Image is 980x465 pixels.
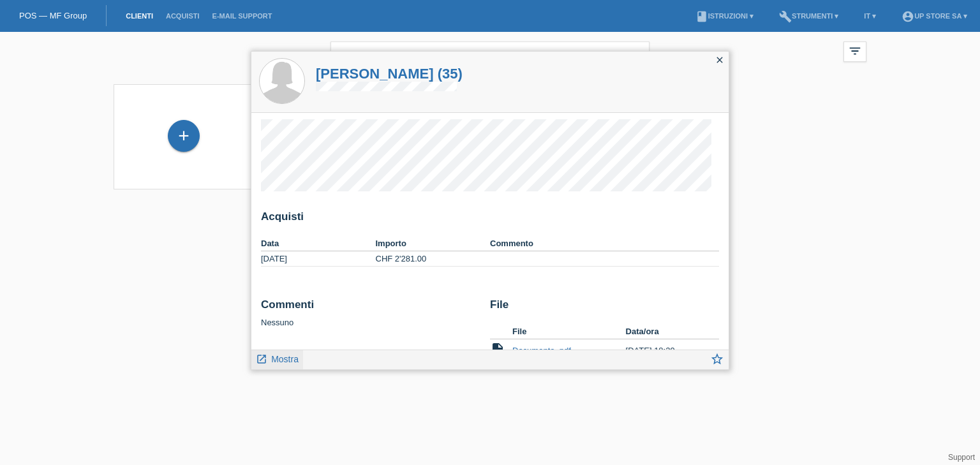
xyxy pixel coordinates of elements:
[261,299,480,318] h2: Commenti
[490,342,505,357] i: insert_drive_file
[256,350,299,366] a: launch Mostra
[857,12,882,20] a: IT ▾
[19,11,87,20] a: POS — MF Group
[490,299,719,318] h2: File
[206,12,279,20] a: E-mail Support
[710,352,724,366] i: star_border
[490,236,719,251] th: Commento
[376,251,491,267] td: CHF 2'281.00
[512,346,571,355] a: Documento .pdf
[261,210,719,230] h2: Acquisti
[902,10,914,23] i: account_circle
[119,12,160,20] a: Clienti
[626,324,701,339] th: Data/ora
[330,41,650,71] input: Ricerca...
[895,12,974,20] a: account_circleUp Store SA ▾
[626,339,701,362] td: [DATE] 18:29
[773,12,845,20] a: buildStrumenti ▾
[261,251,376,267] td: [DATE]
[168,125,199,147] div: Registrare cliente
[256,353,267,365] i: launch
[628,48,643,64] i: close
[512,324,626,339] th: File
[271,354,299,364] span: Mostra
[710,353,724,369] a: star_border
[376,236,491,251] th: Importo
[695,10,708,23] i: book
[261,236,376,251] th: Data
[316,66,463,82] a: [PERSON_NAME] (35)
[948,453,975,462] a: Support
[689,12,760,20] a: bookIstruzioni ▾
[160,12,206,20] a: Acquisti
[715,55,725,65] i: close
[848,44,862,58] i: filter_list
[261,299,480,327] div: Nessuno
[779,10,792,23] i: build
